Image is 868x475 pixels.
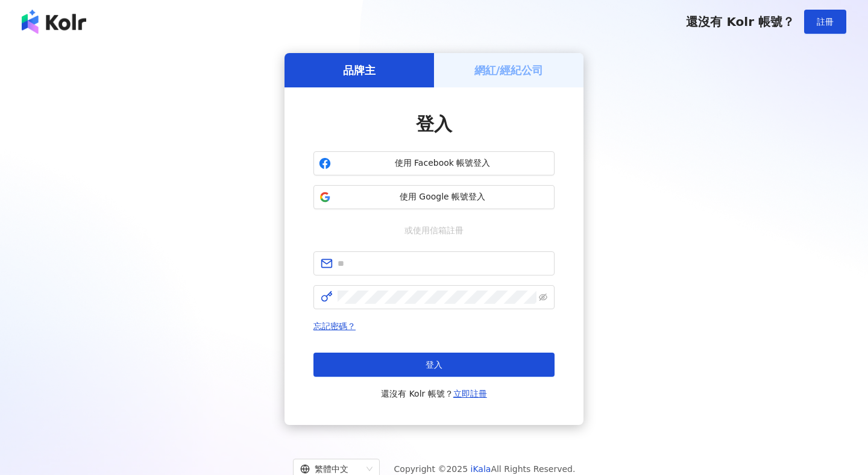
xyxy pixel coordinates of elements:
h5: 網紅/經紀公司 [474,63,544,78]
span: 還沒有 Kolr 帳號？ [381,386,487,401]
a: iKala [471,464,491,474]
span: 使用 Facebook 帳號登入 [336,157,549,169]
span: 登入 [416,113,452,134]
span: 使用 Google 帳號登入 [336,191,549,203]
span: 或使用信箱註冊 [396,224,472,237]
button: 註冊 [804,10,846,34]
img: logo [22,10,86,34]
button: 使用 Google 帳號登入 [313,185,555,209]
button: 使用 Facebook 帳號登入 [313,151,555,175]
span: 還沒有 Kolr 帳號？ [686,14,794,29]
span: 登入 [426,360,442,370]
h5: 品牌主 [343,63,376,78]
a: 忘記密碼？ [313,321,356,331]
a: 立即註冊 [453,389,487,398]
span: eye-invisible [539,293,547,301]
button: 登入 [313,353,555,377]
span: 註冊 [817,17,834,27]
